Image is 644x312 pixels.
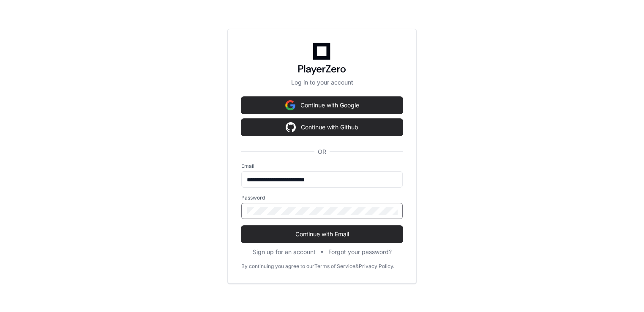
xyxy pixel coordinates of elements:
[241,163,403,170] label: Email
[241,119,403,136] button: Continue with Github
[359,263,394,270] a: Privacy Policy.
[314,148,330,156] span: OR
[241,263,314,270] div: By continuing you agree to our
[328,248,392,256] button: Forgot your password?
[241,226,403,243] button: Continue with Email
[241,78,403,87] p: Log in to your account
[241,194,403,201] label: Password
[241,230,403,238] span: Continue with Email
[241,97,403,114] button: Continue with Google
[285,97,295,114] img: Sign in with google
[286,119,296,136] img: Sign in with google
[253,248,316,256] button: Sign up for an account
[355,263,359,270] div: &
[314,263,355,270] a: Terms of Service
